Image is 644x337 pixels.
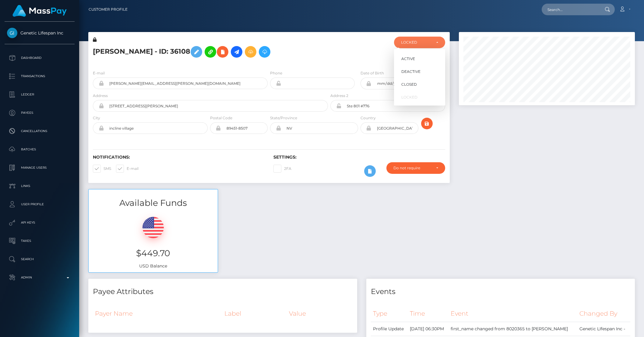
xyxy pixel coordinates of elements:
label: Address 2 [330,93,348,99]
span: Genetic LIfespan Inc [5,30,75,36]
div: Do not require [393,166,431,170]
th: Payer Name [93,305,222,322]
label: E-mail [93,70,105,76]
th: Label [222,305,287,322]
a: Cancellations [5,124,75,139]
p: Transactions [7,72,72,81]
p: Dashboard [7,53,72,63]
span: ACTIVE [401,56,415,62]
label: Phone [270,70,282,76]
h4: Events [371,286,631,297]
button: LOCKED [394,37,445,48]
label: Country [361,115,376,121]
a: Admin [5,270,75,285]
p: Manage Users [7,163,72,172]
td: [DATE] 06:30PM [408,322,449,336]
h3: Available Funds [89,197,218,209]
button: Do not require [386,162,445,174]
a: Payees [5,105,75,120]
td: Genetic LIfespan Inc - [577,322,630,336]
span: CLOSED [401,82,417,87]
td: Profile Update [371,322,408,336]
label: City [93,115,100,121]
input: Search... [542,4,599,15]
label: 2FA [273,165,291,173]
div: LOCKED [401,40,431,45]
a: Batches [5,142,75,157]
a: API Keys [5,215,75,230]
a: Manage Users [5,160,75,175]
label: SMS [93,165,111,173]
th: Time [408,305,449,322]
p: API Keys [7,218,72,227]
h3: $449.70 [93,247,213,259]
a: Search [5,252,75,267]
th: Type [371,305,408,322]
label: Postal Code [210,115,232,121]
img: MassPay Logo [12,5,67,17]
a: Transactions [5,69,75,84]
span: DEACTIVE [401,69,421,74]
td: first_name changed from 8020365 to [PERSON_NAME] [449,322,577,336]
h6: Notifications: [93,155,264,160]
th: Event [449,305,577,322]
p: Ledger [7,90,72,99]
label: E-mail [116,165,139,173]
h6: Settings: [273,155,445,160]
div: USD Balance [89,209,218,272]
a: User Profile [5,197,75,212]
label: Date of Birth [361,70,384,76]
a: Dashboard [5,50,75,66]
p: User Profile [7,200,72,209]
a: Initiate Payout [231,46,242,58]
p: Admin [7,273,72,282]
th: Value [287,305,352,322]
p: Taxes [7,236,72,246]
h4: Payee Attributes [93,286,353,297]
p: Cancellations [7,127,72,136]
label: State/Province [270,115,297,121]
a: Taxes [5,233,75,249]
a: Ledger [5,87,75,102]
th: Changed By [577,305,630,322]
img: USD.png [143,217,164,238]
p: Search [7,255,72,264]
label: Address [93,93,108,99]
img: Genetic LIfespan Inc [7,28,17,38]
p: Batches [7,145,72,154]
p: Links [7,181,72,191]
a: Customer Profile [89,3,128,16]
a: Links [5,178,75,194]
p: Payees [7,108,72,117]
h5: [PERSON_NAME] - ID: 36108 [93,43,325,61]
